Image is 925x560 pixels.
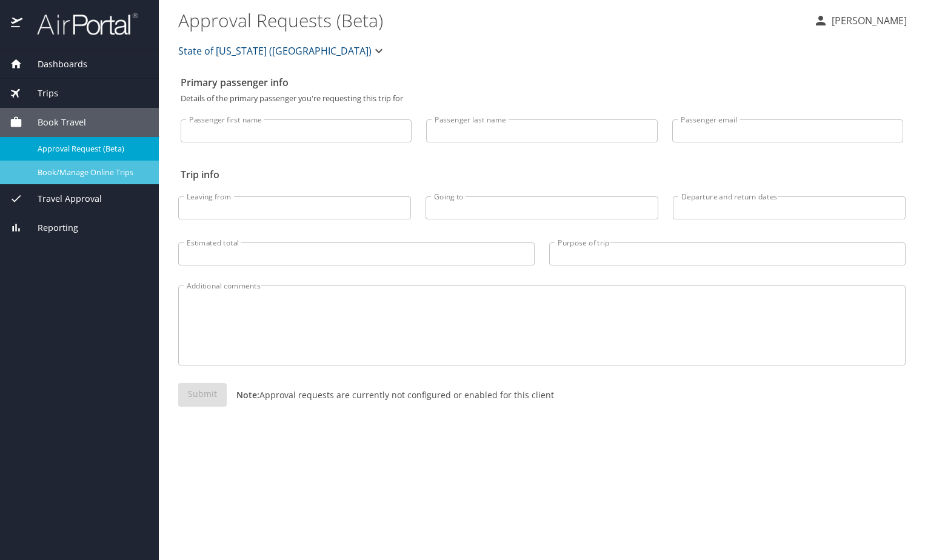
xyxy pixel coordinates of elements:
[38,143,144,155] span: Approval Request (Beta)
[227,388,554,401] p: Approval requests are currently not configured or enabled for this client
[22,87,58,100] span: Trips
[22,116,86,129] span: Book Travel
[11,12,24,36] img: icon-airportal.png
[236,389,259,401] strong: Note:
[22,192,102,205] span: Travel Approval
[181,95,903,102] p: Details of the primary passenger you're requesting this trip for
[181,73,903,92] h2: Primary passenger info
[173,39,391,63] button: State of [US_STATE] ([GEOGRAPHIC_DATA])
[828,13,907,28] p: [PERSON_NAME]
[178,1,804,39] h1: Approval Requests (Beta)
[38,167,144,178] span: Book/Manage Online Trips
[22,58,87,71] span: Dashboards
[181,165,903,184] h2: Trip info
[178,42,372,59] span: State of [US_STATE] ([GEOGRAPHIC_DATA])
[24,12,138,36] img: airportal-logo.png
[22,221,78,235] span: Reporting
[809,10,912,32] button: [PERSON_NAME]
